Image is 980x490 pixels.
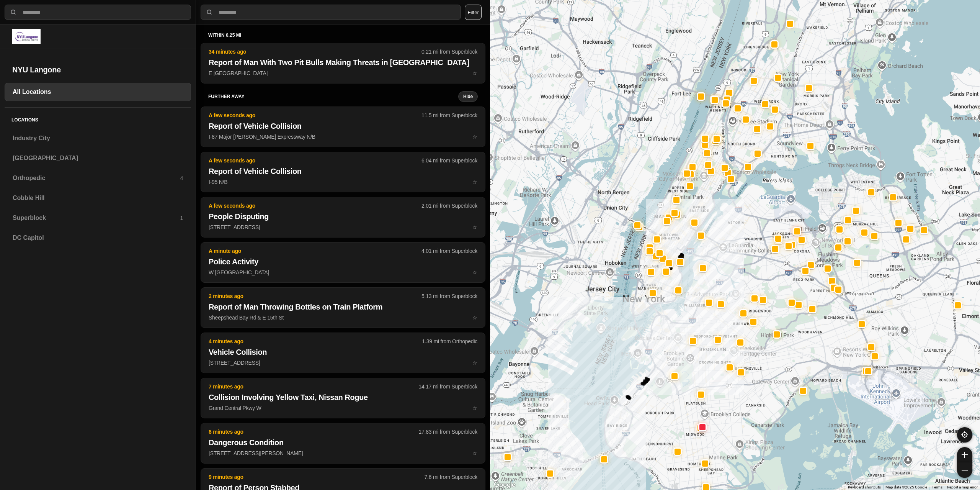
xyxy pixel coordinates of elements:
button: zoom-out [957,462,972,478]
a: Superblock1 [5,209,191,227]
h2: Collision Involving Yellow Taxi, Nissan Rogue [209,392,477,403]
h3: Cobble Hill [13,193,183,203]
p: 7 minutes ago [209,383,418,390]
button: Filter [465,5,482,20]
p: 14.17 mi from Superblock [418,383,477,390]
h2: Report of Man With Two Pit Bulls Making Threats in [GEOGRAPHIC_DATA] [209,57,477,68]
button: A few seconds ago11.5 mi from SuperblockReport of Vehicle CollisionI-87 Major [PERSON_NAME] Expre... [201,107,485,147]
h3: All Locations [13,87,183,97]
a: Open this area in Google Maps (opens a new window) [492,480,517,490]
button: A minute ago4.01 mi from SuperblockPolice ActivityW [GEOGRAPHIC_DATA]star [201,242,485,283]
h5: within 0.25 mi [208,32,478,38]
p: I-87 Major [PERSON_NAME] Expressway N/B [209,133,477,141]
h2: Report of Vehicle Collision [209,121,477,131]
p: 11.5 mi from Superblock [421,111,477,119]
a: Cobble Hill [5,189,191,207]
small: Hide [463,93,473,100]
h2: NYU Langone [12,64,183,75]
a: Industry City [5,129,191,147]
p: A minute ago [209,247,421,255]
span: star [472,269,477,275]
p: A few seconds ago [209,157,421,164]
h3: Industry City [13,134,183,143]
h3: DC Capitol [13,233,183,243]
p: 34 minutes ago [209,48,421,56]
a: A few seconds ago2.01 mi from SuperblockPeople Disputing[STREET_ADDRESS]star [201,224,485,230]
img: recenter [961,431,968,438]
span: Map data ©2025 Google [885,485,927,489]
p: Grand Central Pkwy W [209,404,477,412]
a: [GEOGRAPHIC_DATA] [5,149,191,167]
a: Terms (opens in new tab) [932,485,942,489]
p: 8 minutes ago [209,428,418,436]
p: 17.83 mi from Superblock [418,428,477,436]
a: Report a map error [947,485,978,489]
p: A few seconds ago [209,202,421,210]
img: search [10,8,17,16]
button: Hide [458,91,478,102]
h5: Locations [5,108,191,129]
span: star [472,70,477,76]
button: recenter [957,427,972,442]
a: A minute ago4.01 mi from SuperblockPolice ActivityW [GEOGRAPHIC_DATA]star [201,269,485,275]
h2: People Disputing [209,211,477,222]
p: [STREET_ADDRESS] [209,359,477,367]
button: 4 minutes ago1.39 mi from OrthopedicVehicle Collision[STREET_ADDRESS]star [201,333,485,373]
a: All Locations [5,83,191,101]
p: 4.01 mi from Superblock [421,247,477,255]
h2: Vehicle Collision [209,347,477,357]
p: A few seconds ago [209,111,421,119]
h3: Orthopedic [13,174,180,183]
a: 8 minutes ago17.83 mi from SuperblockDangerous Condition[STREET_ADDRESS][PERSON_NAME]star [201,450,485,456]
button: 8 minutes ago17.83 mi from SuperblockDangerous Condition[STREET_ADDRESS][PERSON_NAME]star [201,423,485,464]
a: Orthopedic4 [5,169,191,187]
p: E [GEOGRAPHIC_DATA] [209,69,477,77]
button: zoom-in [957,447,972,462]
img: zoom-in [962,452,968,458]
p: [STREET_ADDRESS][PERSON_NAME] [209,449,477,457]
p: Sheepshead Bay Rd & E 15th St [209,314,477,321]
p: I-95 N/B [209,178,477,186]
h2: Police Activity [209,256,477,267]
p: 2 minutes ago [209,292,421,300]
img: search [206,8,213,16]
p: 4 [180,174,183,182]
button: Keyboard shortcuts [848,485,881,490]
span: star [472,360,477,366]
p: 1 [180,214,183,222]
p: 5.13 mi from Superblock [421,292,477,300]
span: star [472,405,477,411]
button: 2 minutes ago5.13 mi from SuperblockReport of Man Throwing Bottles on Train PlatformSheepshead Ba... [201,287,485,328]
a: 34 minutes ago0.21 mi from SuperblockReport of Man With Two Pit Bulls Making Threats in [GEOGRAPH... [201,70,485,76]
p: 7.6 mi from Superblock [425,473,477,481]
a: 7 minutes ago14.17 mi from SuperblockCollision Involving Yellow Taxi, Nissan RogueGrand Central P... [201,405,485,411]
a: 2 minutes ago5.13 mi from SuperblockReport of Man Throwing Bottles on Train PlatformSheepshead Ba... [201,314,485,321]
p: W [GEOGRAPHIC_DATA] [209,269,477,276]
button: 7 minutes ago14.17 mi from SuperblockCollision Involving Yellow Taxi, Nissan RogueGrand Central P... [201,378,485,418]
span: star [472,179,477,185]
h3: Superblock [13,213,180,223]
p: 1.39 mi from Orthopedic [422,338,477,345]
h2: Dangerous Condition [209,437,477,448]
a: A few seconds ago6.04 mi from SuperblockReport of Vehicle CollisionI-95 N/Bstar [201,179,485,185]
a: DC Capitol [5,229,191,247]
p: 0.21 mi from Superblock [421,48,477,56]
p: 4 minutes ago [209,338,422,345]
span: star [472,134,477,140]
span: star [472,224,477,230]
h2: Report of Man Throwing Bottles on Train Platform [209,302,477,312]
p: 6.04 mi from Superblock [421,157,477,164]
button: 34 minutes ago0.21 mi from SuperblockReport of Man With Two Pit Bulls Making Threats in [GEOGRAPH... [201,43,485,84]
p: [STREET_ADDRESS] [209,223,477,231]
img: Google [492,480,517,490]
span: star [472,315,477,321]
h2: Report of Vehicle Collision [209,166,477,177]
p: 2.01 mi from Superblock [421,202,477,210]
p: 9 minutes ago [209,473,425,481]
a: 4 minutes ago1.39 mi from OrthopedicVehicle Collision[STREET_ADDRESS]star [201,359,485,366]
a: A few seconds ago11.5 mi from SuperblockReport of Vehicle CollisionI-87 Major [PERSON_NAME] Expre... [201,133,485,140]
span: star [472,450,477,456]
img: logo [12,29,41,44]
h5: further away [208,93,458,100]
h3: [GEOGRAPHIC_DATA] [13,154,183,163]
